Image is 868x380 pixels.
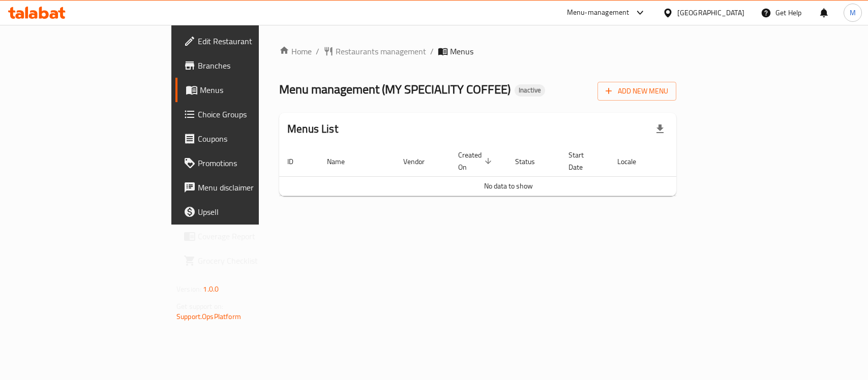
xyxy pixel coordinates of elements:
[203,282,219,296] span: 1.0.0
[198,108,308,120] span: Choice Groups
[175,175,316,200] a: Menu disclaimer
[175,29,316,53] a: Edit Restaurant
[175,151,316,175] a: Promotions
[198,206,308,218] span: Upsell
[200,84,308,96] span: Menus
[198,133,308,145] span: Coupons
[677,7,744,18] div: [GEOGRAPHIC_DATA]
[515,84,545,97] div: Inactive
[176,282,201,296] span: Version:
[198,230,308,242] span: Coverage Report
[175,200,316,224] a: Upsell
[323,45,426,57] a: Restaurants management
[279,146,738,196] table: enhanced table
[175,248,316,273] a: Grocery Checklist
[430,45,434,57] li: /
[316,45,319,57] li: /
[175,224,316,248] a: Coverage Report
[287,121,338,137] h2: Menus List
[484,179,533,193] span: No data to show
[287,155,307,168] span: ID
[336,45,426,57] span: Restaurants management
[175,126,316,151] a: Coupons
[458,149,495,173] span: Created On
[515,155,548,168] span: Status
[450,45,473,57] span: Menus
[606,85,668,98] span: Add New Menu
[279,45,676,57] nav: breadcrumb
[597,82,676,101] button: Add New Menu
[176,300,223,313] span: Get support on:
[617,155,649,168] span: Locale
[198,255,308,267] span: Grocery Checklist
[176,310,241,323] a: Support.OpsPlatform
[198,157,308,169] span: Promotions
[567,7,630,19] div: Menu-management
[327,155,358,168] span: Name
[648,117,672,141] div: Export file
[175,102,316,126] a: Choice Groups
[175,53,316,78] a: Branches
[175,78,316,102] a: Menus
[515,86,545,94] span: Inactive
[198,35,308,47] span: Edit Restaurant
[279,78,511,101] span: Menu management ( MY SPECIALITY COFFEE )
[198,59,308,72] span: Branches
[662,146,738,177] th: Actions
[198,181,308,194] span: Menu disclaimer
[403,155,438,168] span: Vendor
[568,149,597,173] span: Start Date
[850,7,856,18] span: M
